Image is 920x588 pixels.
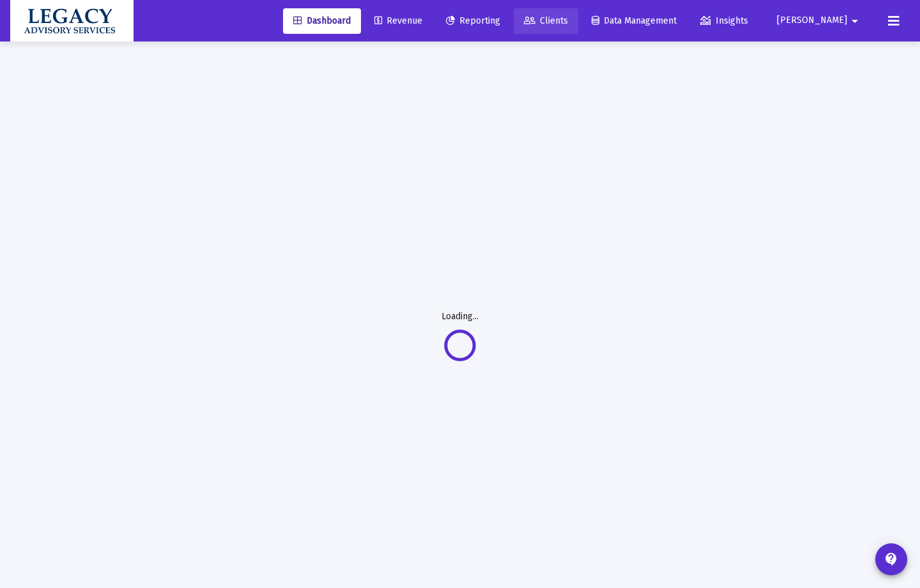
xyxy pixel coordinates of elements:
span: Insights [700,15,748,26]
a: Clients [514,8,578,34]
span: [PERSON_NAME] [777,15,847,26]
a: Revenue [364,8,433,34]
span: Dashboard [293,15,351,26]
a: Reporting [436,8,510,34]
a: Data Management [581,8,687,34]
a: Insights [690,8,758,34]
mat-icon: arrow_drop_down [847,8,862,34]
span: Clients [524,15,568,26]
span: Revenue [374,15,422,26]
mat-icon: contact_support [884,552,899,567]
img: Dashboard [20,8,124,34]
a: Dashboard [283,8,361,34]
button: [PERSON_NAME] [762,8,878,33]
span: Data Management [592,15,677,26]
span: Reporting [446,15,500,26]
